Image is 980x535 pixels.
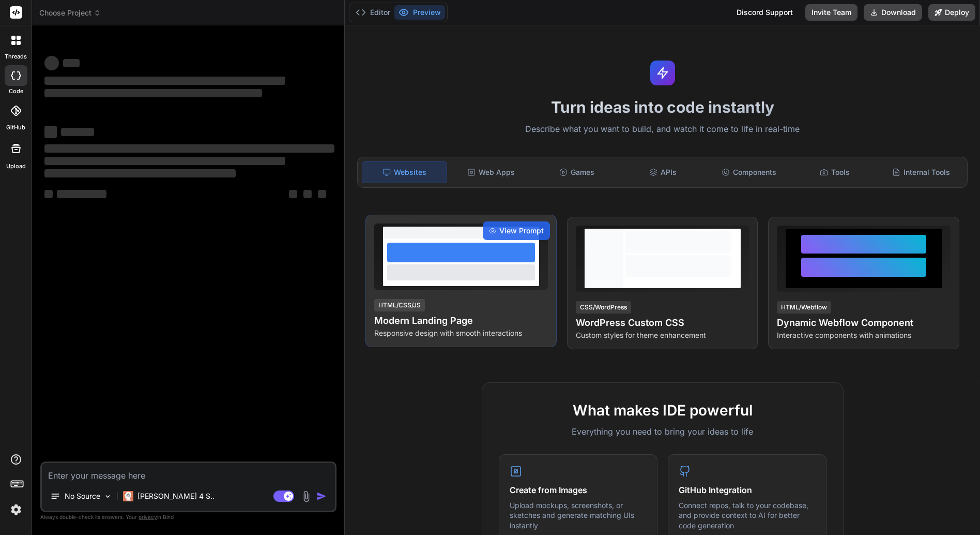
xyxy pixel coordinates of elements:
div: Games [535,161,619,183]
h4: GitHub Integration [679,484,816,496]
h4: Modern Landing Page [374,314,548,328]
span: ‌ [61,128,94,136]
span: ‌ [44,190,53,198]
div: Web Apps [449,161,533,183]
img: attachment [300,491,312,502]
label: Upload [6,162,26,171]
p: Connect repos, talk to your codebase, and provide context to AI for better code generation [679,500,816,531]
img: Pick Models [103,492,112,501]
button: Editor [351,5,394,20]
span: ‌ [289,190,297,198]
span: ‌ [57,190,106,198]
button: Download [864,4,922,21]
div: CSS/WordPress [576,301,631,314]
span: ‌ [63,59,80,67]
h2: What makes IDE powerful [499,399,826,421]
img: Claude 4 Sonnet [123,491,133,501]
div: HTML/CSS/JS [374,299,425,311]
span: View Prompt [499,226,544,236]
h4: Dynamic Webflow Component [777,316,951,330]
p: Responsive design with smooth interactions [374,328,548,338]
button: Deploy [928,4,975,21]
div: Internal Tools [879,161,963,183]
div: HTML/Webflow [777,301,831,314]
div: Websites [362,161,447,183]
span: ‌ [44,77,285,85]
span: ‌ [44,157,285,165]
span: ‌ [44,56,59,70]
span: privacy [139,514,157,520]
span: ‌ [303,190,312,198]
div: Discord Support [730,4,799,21]
div: Tools [793,161,877,183]
p: Custom styles for theme enhancement [576,330,749,340]
p: Always double-check its answers. Your in Bind [40,512,336,522]
p: Everything you need to bring your ideas to life [499,425,826,438]
span: ‌ [44,89,262,97]
p: Interactive components with animations [777,330,951,340]
div: APIs [621,161,705,183]
h4: Create from Images [510,484,647,496]
h4: WordPress Custom CSS [576,316,749,330]
p: No Source [65,491,100,501]
h1: Turn ideas into code instantly [351,98,974,116]
span: ‌ [44,144,334,153]
span: ‌ [318,190,326,198]
p: Upload mockups, screenshots, or sketches and generate matching UIs instantly [510,500,647,531]
span: ‌ [44,126,57,138]
span: Choose Project [39,8,101,18]
img: settings [7,501,25,518]
label: GitHub [6,123,25,132]
p: [PERSON_NAME] 4 S.. [137,491,215,501]
p: Describe what you want to build, and watch it come to life in real-time [351,123,974,136]
span: ‌ [44,169,236,177]
img: icon [316,491,327,501]
div: Components [707,161,791,183]
label: threads [5,52,27,61]
label: code [9,87,23,96]
button: Preview [394,5,445,20]
button: Invite Team [805,4,857,21]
